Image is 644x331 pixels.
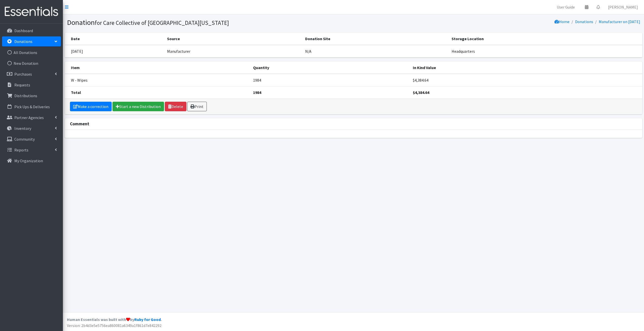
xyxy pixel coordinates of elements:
[302,33,449,45] th: Donation Site
[14,28,33,33] p: Dashboard
[2,69,61,79] a: Purchases
[250,74,410,86] td: 1984
[165,102,186,111] a: Delete
[67,18,352,27] h1: Donation
[164,45,302,58] td: Manufacturer
[67,317,162,322] strong: Human Essentials was built with by .
[413,90,429,95] strong: $4,384.64
[14,158,43,163] p: My Organization
[14,115,44,120] p: Partner Agencies
[449,33,642,45] th: Storage Location
[2,156,61,166] a: My Organization
[14,82,30,87] p: Requests
[14,39,32,44] p: Donations
[67,323,162,328] span: Version: 2b4d3e5e5756ea860081a6349a1f861d7e842292
[2,134,61,144] a: Community
[187,102,207,111] a: Print
[449,45,642,58] td: Headquarters
[14,137,35,142] p: Community
[575,19,593,24] a: Donations
[2,58,61,68] a: New Donation
[65,33,164,45] th: Date
[65,62,250,74] th: Item
[112,102,164,111] a: Start a new Distribution
[134,317,161,322] a: Ruby for Good
[302,45,449,58] td: N/A
[164,33,302,45] th: Source
[14,72,32,77] p: Purchases
[2,91,61,101] a: Distributions
[70,121,89,127] strong: Comment
[70,102,112,111] a: Make a correction
[554,19,570,24] a: Home
[95,19,229,26] small: for Care Collective of [GEOGRAPHIC_DATA][US_STATE]
[2,3,61,20] img: HumanEssentials
[410,74,642,86] td: $4,384.64
[604,2,642,12] a: [PERSON_NAME]
[2,102,61,112] a: Pick Ups & Deliveries
[14,147,28,152] p: Reports
[553,2,579,12] a: User Guide
[2,47,61,58] a: All Donations
[14,104,50,109] p: Pick Ups & Deliveries
[71,90,81,95] strong: Total
[14,93,37,98] p: Distributions
[2,26,61,36] a: Dashboard
[2,145,61,155] a: Reports
[14,126,31,131] p: Inventory
[65,74,250,86] td: W - Wipes
[2,123,61,133] a: Inventory
[65,45,164,58] td: [DATE]
[2,36,61,46] a: Donations
[2,113,61,123] a: Partner Agencies
[599,19,640,24] a: Manufacturer on [DATE]
[2,80,61,90] a: Requests
[253,90,261,95] strong: 1984
[250,62,410,74] th: Quantity
[410,62,642,74] th: In Kind Value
